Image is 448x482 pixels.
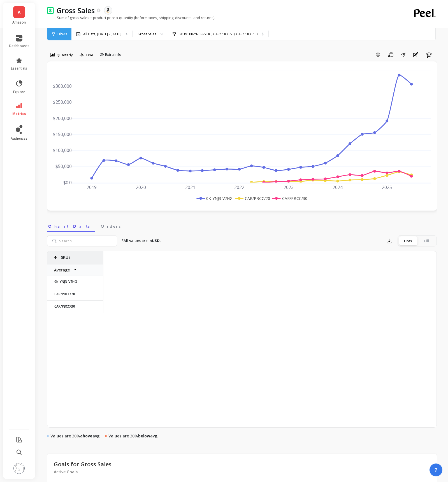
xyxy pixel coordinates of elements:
p: CAR/PBCC/30 [51,304,100,309]
span: essentials [11,66,27,71]
span: Quarterly [57,52,73,58]
img: api.amazon.svg [106,8,111,13]
p: SKUs : 0K-YNJ3-V7HG, CAR/PBCC/20, CAR/PBCC/30 [179,32,257,36]
p: Sum of gross sales = product price x quantity (before taxes, shipping, discounts, and returns). [47,15,215,20]
span: Chart Data [48,223,94,229]
span: Extra Info [105,52,121,57]
span: metrics [12,112,26,116]
p: Values are 30% avg. [108,433,158,439]
p: All Data, [DATE] - [DATE] [83,32,121,36]
nav: Tabs [47,219,437,232]
p: SKUs [61,251,70,260]
p: CAR/PBCC/20 [51,292,100,296]
button: ? [430,463,442,476]
img: header icon [47,7,54,14]
p: 0K-YNJ3-V7HG [51,280,100,284]
p: Goals for Gross Sales [54,459,112,469]
strong: above [80,433,92,439]
p: Values are 30% avg. [50,433,101,439]
span: Filters [57,32,67,36]
div: Fill [417,236,436,245]
span: A [18,9,20,15]
span: ? [434,466,438,474]
p: *All values are in [122,238,161,244]
p: Gross Sales [57,6,95,15]
div: Gross Sales [138,31,156,37]
strong: USD. [152,238,161,243]
span: dashboards [9,44,29,48]
div: Dots [399,236,417,245]
strong: below [138,433,150,439]
p: Active Goals [54,469,112,474]
img: profile picture [13,463,25,474]
span: Line [86,52,93,58]
span: explore [13,90,25,94]
p: Amazon [9,20,29,25]
span: audiences [11,136,27,141]
input: Search [47,235,117,246]
span: Orders [101,223,120,229]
